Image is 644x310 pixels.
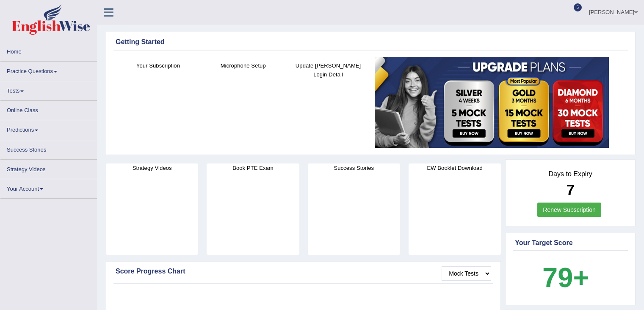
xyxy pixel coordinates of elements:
[0,160,97,176] a: Strategy Videos
[0,101,97,117] a: Online Class
[116,266,491,276] div: Score Progress Chart
[106,163,198,172] h4: Strategy Videos
[290,61,367,79] h4: Update [PERSON_NAME] Login Detail
[205,61,282,70] h4: Microphone Setup
[0,81,97,98] a: Tests
[207,163,299,172] h4: Book PTE Exam
[120,61,196,70] h4: Your Subscription
[566,181,574,198] b: 7
[574,3,582,11] span: 5
[542,262,589,293] b: 79+
[515,238,626,248] div: Your Target Score
[409,163,501,172] h4: EW Booklet Download
[375,57,609,148] img: small5.jpg
[0,120,97,137] a: Predictions
[116,37,626,47] div: Getting Started
[515,170,626,178] h4: Days to Expiry
[308,163,400,172] h4: Success Stories
[0,179,97,196] a: Your Account
[0,42,97,59] a: Home
[537,203,601,217] a: Renew Subscription
[0,62,97,78] a: Practice Questions
[0,140,97,157] a: Success Stories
